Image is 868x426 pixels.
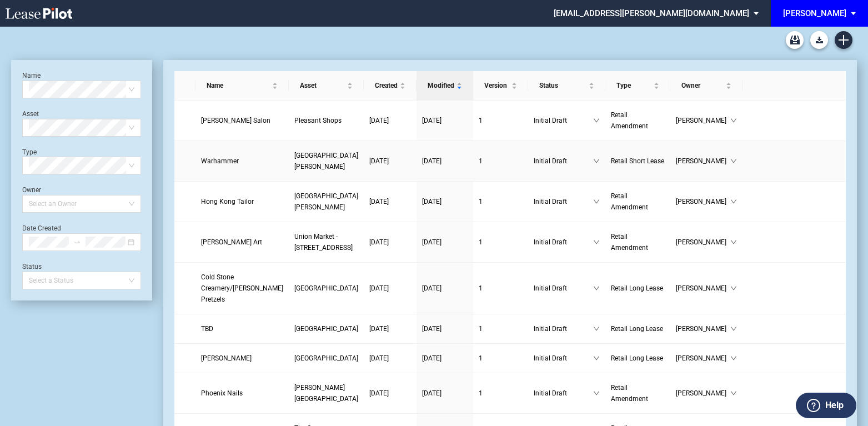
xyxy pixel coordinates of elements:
span: TBD [201,325,213,333]
label: Name [22,72,41,79]
span: 1 [479,284,483,292]
span: Retail Long Lease [611,325,663,333]
a: 1 [479,283,523,294]
a: [DATE] [422,156,468,167]
th: Type [605,71,670,101]
div: [PERSON_NAME] [783,8,846,18]
a: [DATE] [369,237,411,248]
span: Retail Long Lease [611,284,663,292]
span: Retail Amendment [611,192,648,211]
span: down [593,158,600,164]
span: [PERSON_NAME] [676,283,730,294]
a: [DATE] [422,237,468,248]
th: Version [473,71,528,101]
a: Retail Amendment [611,382,665,404]
span: [PERSON_NAME] [676,237,730,248]
span: Retail Short Lease [611,157,664,165]
span: [DATE] [369,117,389,124]
th: Owner [670,71,742,101]
span: [DATE] [369,325,389,333]
span: Casa Linda Plaza [294,152,358,171]
th: Asset [289,71,364,101]
span: Maggie Michael Art [201,238,262,246]
span: down [593,325,600,332]
span: [DATE] [422,284,441,292]
span: Freshfields Village [294,354,358,362]
span: Retail Amendment [611,384,648,403]
span: Initial Draft [534,196,593,207]
span: [PERSON_NAME] [676,196,730,207]
a: Retail Long Lease [611,353,665,364]
span: Casa Linda Plaza [294,192,358,211]
span: [DATE] [422,117,441,124]
a: [DATE] [422,388,468,399]
span: down [593,355,600,362]
md-menu: Download Blank Form List [807,31,831,49]
a: Warhammer [201,156,283,167]
span: Initial Draft [534,323,593,334]
a: Retail Long Lease [611,283,665,294]
span: down [730,158,737,164]
a: [DATE] [422,283,468,294]
span: Hong Kong Tailor [201,198,254,206]
a: 1 [479,323,523,334]
span: Stephen Peters Salon [201,117,270,124]
span: [PERSON_NAME] [676,115,730,126]
a: Archive [786,31,804,49]
span: [DATE] [369,389,389,397]
a: [GEOGRAPHIC_DATA] [294,353,358,364]
span: [PERSON_NAME] [676,353,730,364]
span: down [730,325,737,332]
span: [DATE] [369,238,389,246]
a: Union Market - [STREET_ADDRESS] [294,231,358,253]
span: Initial Draft [534,237,593,248]
span: 1 [479,117,483,124]
span: [DATE] [369,157,389,165]
th: Status [528,71,605,101]
a: [DATE] [422,353,468,364]
a: Retail Short Lease [611,156,665,167]
a: Create new document [835,31,852,49]
a: [DATE] [369,156,411,167]
a: [DATE] [369,283,411,294]
span: down [730,198,737,205]
a: [DATE] [369,353,411,364]
span: swap-right [73,238,81,246]
span: Pleasant Shops [294,117,342,124]
span: Montgomery Village Crossing [294,384,358,403]
span: down [730,239,737,245]
span: Retail Amendment [611,233,648,252]
span: 1 [479,354,483,362]
a: [DATE] [422,323,468,334]
span: [DATE] [422,157,441,165]
span: Created [375,80,398,91]
span: [DATE] [422,354,441,362]
span: Initial Draft [534,115,593,126]
a: [PERSON_NAME][GEOGRAPHIC_DATA] [294,382,358,404]
a: [GEOGRAPHIC_DATA][PERSON_NAME] [294,150,358,172]
a: [PERSON_NAME] Art [201,237,283,248]
span: Retail Amendment [611,111,648,130]
a: [DATE] [369,196,411,207]
a: Retail Amendment [611,231,665,253]
a: TBD [201,323,283,334]
span: down [730,117,737,124]
a: [PERSON_NAME] Salon [201,115,283,126]
span: Phoenix Nails [201,389,243,397]
span: to [73,238,81,246]
button: Help [796,393,856,418]
span: Owner [681,80,724,91]
span: down [730,355,737,362]
label: Type [22,148,37,156]
span: Initial Draft [534,156,593,167]
a: Retail Amendment [611,191,665,213]
span: [PERSON_NAME] [676,323,730,334]
button: Download Blank Form [810,31,828,49]
a: Retail Long Lease [611,323,665,334]
label: Help [825,398,844,413]
span: Initial Draft [534,353,593,364]
span: [DATE] [422,389,441,397]
a: [GEOGRAPHIC_DATA] [294,283,358,294]
span: 1 [479,198,483,206]
span: 1 [479,157,483,165]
